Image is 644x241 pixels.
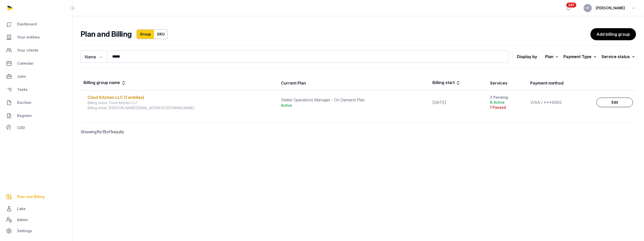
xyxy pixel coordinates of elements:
p: Showing to of results [80,123,213,141]
div: Billing group name [84,79,126,87]
a: Add billing group [590,28,636,40]
span: Your clients [17,47,38,53]
a: CDD [4,123,68,133]
div: 8 Active [490,100,524,105]
span: 15 [102,129,106,134]
a: Register [4,110,68,122]
span: Admin [17,217,28,223]
span: Plan and Billing [17,194,45,200]
span: HF [586,7,590,10]
div: Plan [545,53,559,60]
div: 1 Paused [490,105,524,110]
span: 1 [97,129,98,134]
div: Active [281,103,426,108]
span: 1 [110,129,112,134]
div: Current Plan [281,80,306,86]
a: Admin [4,215,68,225]
a: Edit [596,98,633,107]
div: 2 Pending [490,95,524,100]
div: Billing start [432,79,461,87]
a: Group [137,29,154,39]
span: 247 [566,3,576,8]
a: Settings [4,225,68,237]
span: Tasks [17,87,28,93]
div: Service status [601,53,636,60]
a: Calendar [4,57,68,69]
div: Payment Type [563,53,597,60]
div: Services [490,80,507,86]
a: Your clients [4,44,68,56]
div: Clout Kitchen LLC (1 entities) [88,94,275,100]
div: Billing name: Clout Kitchen LLC [88,100,275,105]
span: Settings [17,228,32,234]
a: Plan and Billing [4,191,68,203]
span: Your entities [17,34,40,40]
div: Payment method [530,80,563,86]
a: DocGen [4,97,68,109]
span: [PERSON_NAME] [596,5,625,11]
span: Dashboard [17,21,37,27]
div: Billing email: [PERSON_NAME][EMAIL_ADDRESS][DOMAIN_NAME] [88,105,275,110]
a: Dashboard [4,18,68,30]
button: HF [584,4,592,12]
td: [DATE] [429,90,487,115]
a: Jobs [4,70,68,83]
h2: Plan and Billing [80,29,132,39]
span: DocGen [17,100,31,106]
span: Labs [17,206,26,212]
a: Labs [4,203,68,215]
a: Tasks [4,84,68,96]
span: CDD [17,125,25,131]
a: Your entities [4,31,68,43]
div: Stellar Operations Manager - On Demand Plan [281,97,426,103]
span: Register [17,113,32,119]
span: Jobs [17,73,26,79]
a: SKU [154,29,168,39]
button: Name [80,51,107,63]
span: Calendar [17,60,34,66]
p: Display by [517,53,537,61]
